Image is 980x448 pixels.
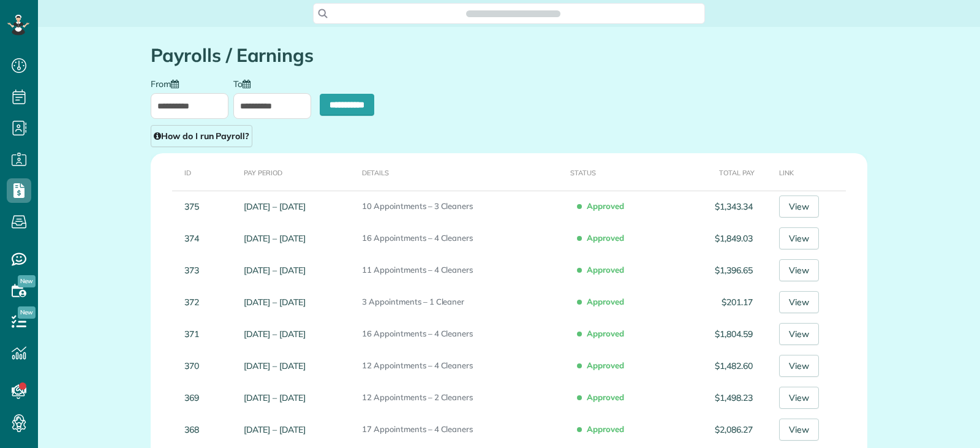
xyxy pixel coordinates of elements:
span: New [18,306,36,319]
span: New [18,275,36,287]
a: [DATE] – [DATE] [244,201,305,212]
span: Approved [579,196,629,216]
td: 368 [151,414,239,446]
td: 12 Appointments – 2 Cleaners [357,382,565,414]
a: View [779,419,819,441]
td: 370 [151,350,239,382]
td: $1,482.60 [679,350,758,382]
span: Approved [579,291,629,312]
td: 10 Appointments – 3 Cleaners [357,191,565,222]
a: [DATE] – [DATE] [244,360,305,371]
a: View [779,259,819,281]
a: View [779,196,819,218]
td: 16 Appointments – 4 Cleaners [357,222,565,254]
a: How do I run Payroll? [151,125,252,147]
a: [DATE] – [DATE] [244,328,305,340]
th: Link [758,153,867,191]
td: $1,498.23 [679,382,758,414]
a: View [779,291,819,313]
a: View [779,387,819,409]
td: 374 [151,222,239,254]
td: $201.17 [679,286,758,318]
a: View [779,323,819,345]
span: Approved [579,355,629,376]
a: [DATE] – [DATE] [244,297,305,308]
a: [DATE] – [DATE] [244,265,305,276]
span: Approved [579,387,629,408]
label: From [151,78,185,88]
th: Pay Period [239,153,357,191]
td: 369 [151,382,239,414]
td: 373 [151,254,239,286]
td: 375 [151,191,239,222]
th: Total Pay [679,153,758,191]
th: ID [151,153,239,191]
h1: Payrolls / Earnings [151,45,867,66]
a: [DATE] – [DATE] [244,233,305,244]
td: 3 Appointments – 1 Cleaner [357,286,565,318]
span: Approved [579,323,629,344]
th: Details [357,153,565,191]
td: $2,086.27 [679,414,758,446]
span: Search ZenMaid… [478,7,548,20]
a: View [779,227,819,249]
td: 372 [151,286,239,318]
span: Approved [579,227,629,248]
td: 12 Appointments – 4 Cleaners [357,350,565,382]
td: $1,343.34 [679,191,758,222]
td: 11 Appointments – 4 Cleaners [357,254,565,286]
td: $1,849.03 [679,222,758,254]
a: [DATE] – [DATE] [244,392,305,403]
label: To [233,78,257,88]
span: Approved [579,259,629,280]
td: $1,804.59 [679,318,758,350]
td: 17 Appointments – 4 Cleaners [357,414,565,446]
th: Status [565,153,679,191]
td: 371 [151,318,239,350]
span: Approved [579,419,629,439]
td: $1,396.65 [679,254,758,286]
td: 16 Appointments – 4 Cleaners [357,318,565,350]
a: View [779,355,819,377]
a: [DATE] – [DATE] [244,424,305,435]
